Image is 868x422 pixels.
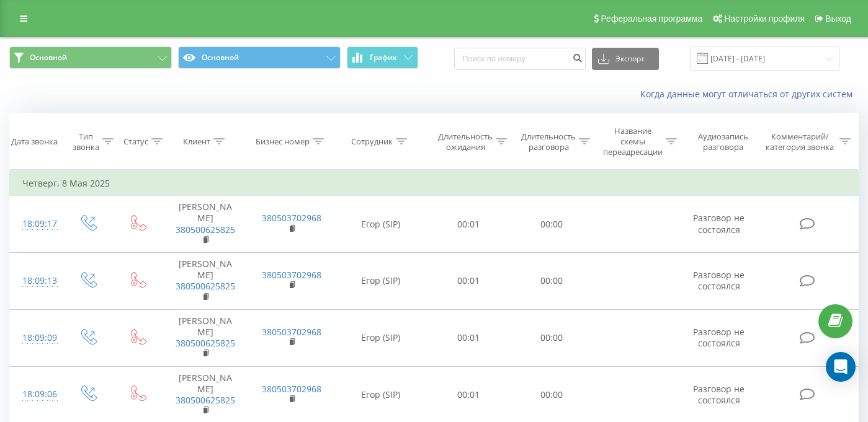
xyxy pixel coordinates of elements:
div: 18:09:06 [22,382,50,407]
a: 380500625825 [176,280,235,292]
span: Настройки профиля [724,14,805,24]
td: Егор (SIP) [334,196,427,253]
span: Разговор не состоялся [693,212,745,235]
div: Название схемы переадресации [603,126,663,157]
td: [PERSON_NAME] [162,196,248,253]
a: 380500625825 [176,394,235,406]
td: Егор (SIP) [334,253,427,310]
div: Длительность разговора [521,131,576,152]
td: 00:01 [427,196,511,253]
td: 00:01 [427,253,511,310]
div: Аудиозапись разговора [691,131,756,152]
td: 00:00 [510,253,593,310]
button: Основной [178,46,341,69]
span: Реферальная программа [601,14,702,24]
span: Разговор не состоялся [693,269,745,292]
div: Тип звонка [73,131,99,152]
a: 380503702968 [262,326,321,338]
td: 00:00 [510,196,593,253]
a: 380500625825 [176,224,235,235]
a: 380503702968 [262,383,321,395]
div: 18:09:09 [22,326,50,350]
td: Четверг, 8 Мая 2025 [10,171,859,196]
a: 380503702968 [262,269,321,281]
div: Длительность ожидания [438,131,493,152]
span: Разговор не состоялся [693,326,745,349]
div: Сотрудник [351,136,393,147]
div: 18:09:17 [22,212,50,236]
td: [PERSON_NAME] [162,309,248,366]
td: 00:00 [510,309,593,366]
span: Основной [30,53,67,63]
div: 18:09:13 [22,269,50,293]
span: График [370,53,397,62]
input: Поиск по номеру [454,48,586,70]
div: Статус [123,136,148,147]
a: Когда данные могут отличаться от других систем [640,88,859,100]
div: Open Intercom Messenger [826,352,856,382]
a: 380500625825 [176,337,235,349]
div: Бизнес номер [256,136,310,147]
td: Егор (SIP) [334,309,427,366]
div: Дата звонка [11,136,58,147]
button: Основной [9,46,172,69]
td: 00:01 [427,309,511,366]
span: Выход [825,14,851,24]
div: Комментарий/категория звонка [764,131,836,152]
a: 380503702968 [262,212,321,224]
td: [PERSON_NAME] [162,253,248,310]
button: Экспорт [592,48,659,70]
span: Разговор не состоялся [693,383,745,406]
button: График [347,46,418,69]
div: Клиент [183,136,210,147]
